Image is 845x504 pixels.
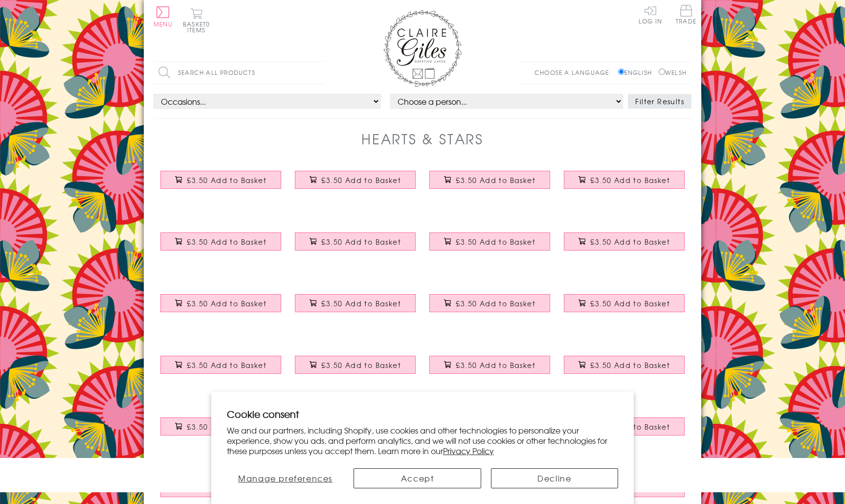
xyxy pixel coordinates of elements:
button: £3.50 Add to Basket [564,171,685,189]
span: £3.50 Add to Basket [187,298,267,308]
a: Birthday Card, Step Mum, Pink Stars, Embellished with a padded star £3.50 Add to Basket [154,348,288,390]
span: £3.50 Add to Basket [590,237,670,247]
button: £3.50 Add to Basket [429,294,551,312]
h2: Cookie consent [227,407,618,421]
button: £3.50 Add to Basket [429,356,551,374]
a: Thank You Card, Pink Star, Thank You Very Much, Embellished with a padded star £3.50 Add to Basket [154,410,288,452]
h1: Hearts & Stars [361,129,484,149]
a: Log In [639,5,662,24]
button: £3.50 Add to Basket [295,356,416,374]
button: Basket0 items [183,8,210,33]
a: Birthday Card, Blue Star, Grandson, Embellished with a padded star £3.50 Add to Basket [422,287,557,329]
span: £3.50 Add to Basket [187,237,267,247]
span: Manage preferences [238,472,333,484]
button: £3.50 Add to Basket [295,171,416,189]
label: English [618,68,657,77]
a: Exam Good Luck Card, Pink Stars, Embellished with a padded star £3.50 Add to Basket [422,348,557,390]
button: Filter Results [628,94,691,109]
input: English [618,69,624,75]
button: £3.50 Add to Basket [160,356,282,374]
button: £3.50 Add to Basket [160,417,282,435]
span: £3.50 Add to Basket [590,360,670,370]
input: Search all products [154,62,325,84]
img: Claire Giles Greetings Cards [383,10,462,87]
span: Menu [154,20,173,28]
span: £3.50 Add to Basket [590,175,670,185]
span: £3.50 Add to Basket [321,360,401,370]
button: Manage preferences [227,468,344,488]
span: £3.50 Add to Basket [187,175,267,185]
span: Trade [676,5,696,24]
span: £3.50 Add to Basket [590,298,670,308]
p: We and our partners, including Shopify, use cookies and other technologies to personalize your ex... [227,425,618,456]
span: £3.50 Add to Basket [456,298,535,308]
button: £3.50 Add to Basket [160,171,282,189]
span: £3.50 Add to Basket [187,422,267,432]
a: Birthday Card, Love Heart, To My Grlfriend, fabric butterfly Embellished £3.50 Add to Basket [422,225,557,267]
button: £3.50 Add to Basket [160,232,282,251]
a: Birthday Card, Heart, to a great Sister, fabric butterfly Embellished £3.50 Add to Basket [557,225,691,267]
button: £3.50 Add to Basket [160,294,282,312]
a: Privacy Policy [443,445,494,457]
span: £3.50 Add to Basket [321,298,401,308]
a: Baby Card, Welcome to the world little sister, Embellished with a padded star £3.50 Add to Basket [557,348,691,390]
span: £3.50 Add to Basket [321,175,401,185]
a: Birthday Card, Hearts, happy birthday Nan, embellished with a fabric butterfly £3.50 Add to Basket [288,225,422,267]
label: Welsh [659,68,687,77]
a: Birthday Card, Blue Stars, Super Star, Embellished with a padded star £3.50 Add to Basket [557,163,691,206]
button: Menu [154,6,173,27]
span: £3.50 Add to Basket [187,360,267,370]
a: Birthday Card, Blue Stars, Happy Birthday, Embellished with a shiny padded star £3.50 Add to Basket [422,163,557,206]
span: £3.50 Add to Basket [456,237,535,247]
button: Accept [354,468,481,488]
button: £3.50 Add to Basket [295,294,416,312]
button: £3.50 Add to Basket [429,232,551,251]
a: Birthday Card, Blue Stars, Happy Birthday, Embellished with a shiny padded star £3.50 Add to Basket [288,163,422,206]
button: £3.50 Add to Basket [564,294,685,312]
a: Birthday Card, Heart, great granddaughter, fabric butterfly Embellished £3.50 Add to Basket [557,287,691,329]
button: £3.50 Add to Basket [429,171,551,189]
span: £3.50 Add to Basket [321,237,401,247]
input: Search [315,62,325,84]
button: £3.50 Add to Basket [564,356,685,374]
a: General Card Card, Blue Stars, Embellished with a shiny padded star £3.50 Add to Basket [154,163,288,206]
a: Birthday Card, Godmother, Yellow Stars, Embellished with a padded star £3.50 Add to Basket [288,348,422,390]
a: Birthday Card, Heart, great grandmother, fabric butterfly Embellished £3.50 Add to Basket [288,287,422,329]
span: £3.50 Add to Basket [456,175,535,185]
button: Decline [491,468,618,488]
span: £3.50 Add to Basket [456,360,535,370]
a: Birthday Card, Pink Stars, birthday girl, Embellished with a padded star £3.50 Add to Basket [154,225,288,267]
a: Birthday Card, Pink Hearts, daughter-in-law, Embellished with a padded star £3.50 Add to Basket [154,287,288,329]
input: Welsh [659,69,665,75]
a: Trade [676,5,696,26]
p: Choose a language: [534,68,616,77]
span: 0 items [187,20,210,34]
button: £3.50 Add to Basket [295,232,416,251]
button: £3.50 Add to Basket [564,232,685,251]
